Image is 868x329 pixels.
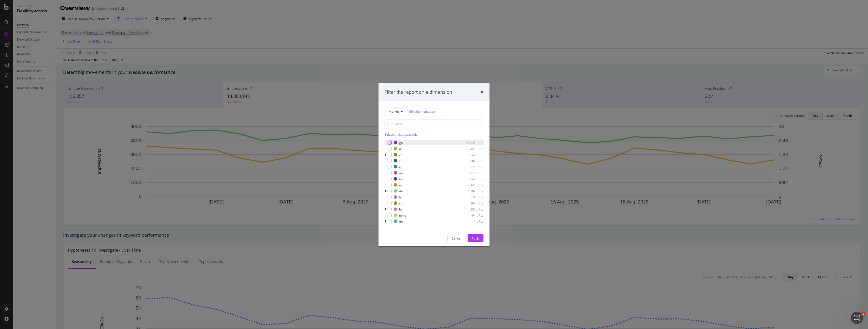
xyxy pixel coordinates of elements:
[459,171,483,175] div: 3,871 URLs
[459,165,483,169] div: 5,623 URLs
[399,201,402,205] div: sg
[459,177,483,181] div: 3,044 URLs
[399,177,402,181] div: in
[399,189,403,193] div: de
[861,312,865,316] span: 1
[459,153,483,157] div: 6,142 URLs
[399,183,402,187] div: nz
[378,83,490,246] div: modal
[399,213,406,217] div: none
[468,234,483,242] button: Apply
[385,119,483,128] input: Search
[399,153,402,157] div: ca
[459,201,483,205] div: 290 URLs
[385,107,407,115] button: market
[385,132,483,137] div: Select all data available
[459,219,483,223] div: 14 URLs
[459,213,483,217] div: 194 URLs
[399,207,402,211] div: hc
[459,183,483,187] div: 2,441 URLs
[399,146,402,151] div: us
[851,312,863,324] iframe: Intercom live chat
[452,236,461,240] div: Cancel
[447,234,466,242] button: Cancel
[399,165,402,169] div: ie
[399,140,403,145] div: gb
[459,189,483,193] div: 1,209 URLs
[459,146,483,151] div: 7,450 URLs
[389,109,399,113] span: market
[459,140,483,145] div: 45,035 URLs
[480,89,483,95] div: times
[459,159,483,163] div: 5,907 URLs
[399,219,403,223] div: en
[472,236,479,240] div: Apply
[399,171,403,175] div: au
[399,195,401,199] div: fr
[459,195,483,199] div: 579 URLs
[399,159,402,163] div: za
[459,207,483,211] div: 255 URLs
[409,109,435,114] a: Edit Segmentation
[385,89,452,95] div: Filter the report on a dimension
